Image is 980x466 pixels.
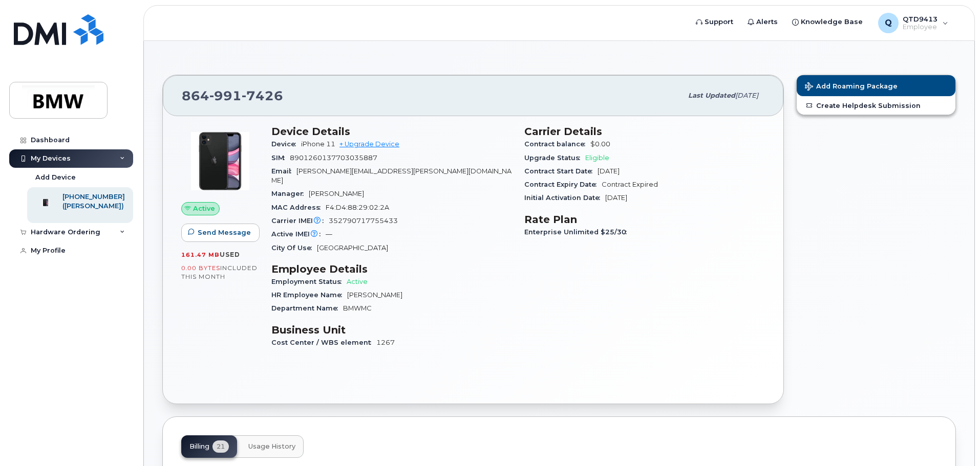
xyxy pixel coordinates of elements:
[805,82,898,92] span: Add Roaming Package
[326,230,332,238] span: —
[193,204,215,213] span: Active
[598,167,620,175] span: [DATE]
[271,230,326,238] span: Active IMEI
[182,88,283,103] span: 864
[271,154,290,162] span: SIM
[524,140,590,148] span: Contract balance
[524,167,598,175] span: Contract Start Date
[797,75,955,96] button: Add Roaming Package
[329,217,398,225] span: 352790717755433
[524,194,605,202] span: Initial Activation Date
[181,251,220,258] span: 161.47 MB
[271,204,326,211] span: MAC Address
[605,194,627,202] span: [DATE]
[524,213,765,226] h3: Rate Plan
[271,190,309,197] span: Manager
[326,204,389,211] span: F4:D4:88:29:02:2A
[602,181,658,188] span: Contract Expired
[376,339,395,346] span: 1267
[242,88,283,103] span: 7426
[524,125,765,138] h3: Carrier Details
[343,304,372,312] span: BMWMC
[585,154,609,162] span: Eligible
[220,251,240,258] span: used
[181,224,260,242] button: Send Message
[735,92,758,99] span: [DATE]
[271,167,296,175] span: Email
[590,140,610,148] span: $0.00
[271,291,347,299] span: HR Employee Name
[271,278,347,285] span: Employment Status
[524,154,585,162] span: Upgrade Status
[271,244,317,252] span: City Of Use
[248,442,295,451] span: Usage History
[301,140,335,148] span: iPhone 11
[290,154,377,162] span: 8901260137703035887
[797,96,955,115] a: Create Helpdesk Submission
[339,140,399,148] a: + Upgrade Device
[271,140,301,148] span: Device
[317,244,388,252] span: [GEOGRAPHIC_DATA]
[688,92,735,99] span: Last updated
[198,228,251,237] span: Send Message
[347,278,368,285] span: Active
[271,324,512,336] h3: Business Unit
[935,421,972,458] iframe: Messenger Launcher
[524,228,632,236] span: Enterprise Unlimited $25/30
[271,217,329,225] span: Carrier IMEI
[271,167,512,184] span: [PERSON_NAME][EMAIL_ADDRESS][PERSON_NAME][DOMAIN_NAME]
[271,125,512,138] h3: Device Details
[271,263,512,275] h3: Employee Details
[309,190,364,197] span: [PERSON_NAME]
[209,88,242,103] span: 991
[524,181,602,188] span: Contract Expiry Date
[189,130,251,192] img: iPhone_11.jpg
[271,339,376,346] span: Cost Center / WBS element
[271,304,343,312] span: Department Name
[347,291,402,299] span: [PERSON_NAME]
[181,264,220,272] span: 0.00 Bytes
